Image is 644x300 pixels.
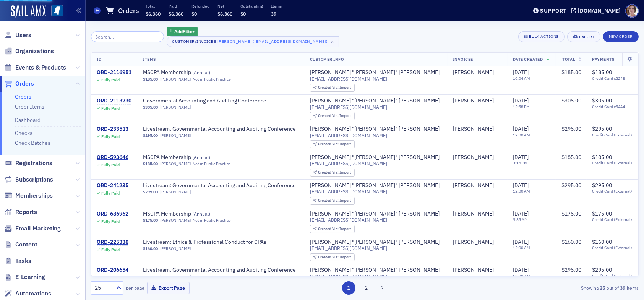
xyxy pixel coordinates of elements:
button: 1 [342,281,355,295]
a: ORD-233513 [97,126,128,133]
div: [PERSON_NAME] "[PERSON_NAME]" [PERSON_NAME] [310,182,440,189]
div: ORD-2116951 [97,69,131,76]
time: 12:58 PM [513,104,530,109]
div: Import [318,114,351,118]
div: Fully Paid [101,219,120,224]
span: Content [15,240,37,249]
span: Tasks [15,257,31,265]
div: Import [318,170,351,175]
span: David Phillips [453,154,502,161]
div: Fully Paid [101,247,120,252]
span: $175.00 [592,210,612,217]
a: Livestream: Governmental Accounting and Auditing Conference [143,267,296,274]
span: ( Annual ) [192,154,210,160]
span: $295.00 [143,190,158,195]
div: [PERSON_NAME] [453,126,494,133]
div: Import [318,255,351,259]
a: Orders [4,79,34,88]
a: Email Marketing [4,224,61,233]
span: Created Via : [318,85,339,90]
span: David Phillips [453,239,502,246]
div: Not in Public Practice [193,77,231,82]
span: $160.00 [143,246,158,251]
a: Memberships [4,191,53,200]
span: Invoicee [453,57,473,62]
p: Net [217,3,232,9]
a: [PERSON_NAME] [160,133,191,138]
a: [PERSON_NAME] [453,267,494,274]
div: Import [318,86,351,90]
a: [PERSON_NAME] [453,182,494,189]
a: Registrations [4,159,52,167]
span: Subscriptions [15,175,53,184]
strong: 39 [619,284,627,291]
a: Checks [15,130,32,136]
a: Orders [15,93,31,100]
div: Fully Paid [101,78,120,83]
div: [PERSON_NAME] "[PERSON_NAME]" [PERSON_NAME] [310,69,440,76]
span: $295.00 [592,125,612,132]
span: [EMAIL_ADDRESS][DOMAIN_NAME] [310,274,387,279]
a: [PERSON_NAME] [453,211,494,217]
span: David Phillips [453,211,502,217]
a: Governmental Accounting and Auditing Conference [143,97,266,104]
span: Users [15,31,31,39]
span: Reports [15,208,37,216]
a: [PERSON_NAME] [160,274,191,279]
span: [EMAIL_ADDRESS][DOMAIN_NAME] [310,189,387,195]
a: ORD-206654 [97,267,128,274]
img: SailAMX [11,5,46,18]
a: [PERSON_NAME] [160,218,191,223]
div: Showing out of items [461,284,639,291]
div: Created Via: Import [310,84,355,92]
span: $295.00 [143,133,158,138]
a: ORD-686962 [97,211,128,217]
span: Credit Card (External) [592,274,633,279]
div: Created Via: Import [310,253,355,261]
span: $6,360 [169,11,183,17]
div: ORD-593646 [97,154,128,161]
a: [PERSON_NAME] [453,97,494,104]
span: Credit Card (External) [592,133,633,138]
span: David Phillips [453,267,502,274]
span: Credit Card (External) [592,217,633,222]
a: [PERSON_NAME] "[PERSON_NAME]" [PERSON_NAME] [310,239,440,246]
span: [DATE] [513,210,529,217]
a: Automations [4,289,51,298]
span: Livestream: Governmental Accounting and Auditing Conference [143,126,296,133]
span: Customer Info [310,57,344,62]
div: Import [318,227,351,231]
a: [PERSON_NAME] [160,161,191,166]
div: [PERSON_NAME] "[PERSON_NAME]" [PERSON_NAME] [310,126,440,133]
span: Add Filter [174,28,195,35]
p: Items [271,3,282,9]
div: Created Via: Import [310,112,355,120]
div: Created Via: Import [310,169,355,177]
span: David Phillips [453,97,502,104]
time: 12:00 AM [513,245,530,250]
span: Credit Card (External) [592,189,633,194]
a: Organizations [4,47,54,55]
span: [DATE] [513,125,529,132]
span: $305.00 [592,97,612,104]
a: MSCPA Membership (Annual) [143,154,239,161]
div: Fully Paid [101,134,120,139]
span: MSCPA Membership [143,211,239,217]
span: Livestream: Ethics & Professional Conduct for CPAs [143,239,266,246]
span: $185.00 [143,161,158,166]
p: Refunded [191,3,209,9]
span: Profile [625,4,639,18]
button: New Order [603,31,639,42]
span: $185.00 [561,154,581,161]
a: [PERSON_NAME] [160,190,191,195]
span: Orders [15,79,34,88]
a: Users [4,31,31,39]
p: Paid [169,3,183,9]
div: Not in Public Practice [193,161,231,166]
span: [DATE] [513,97,529,104]
span: $0 [240,11,246,17]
